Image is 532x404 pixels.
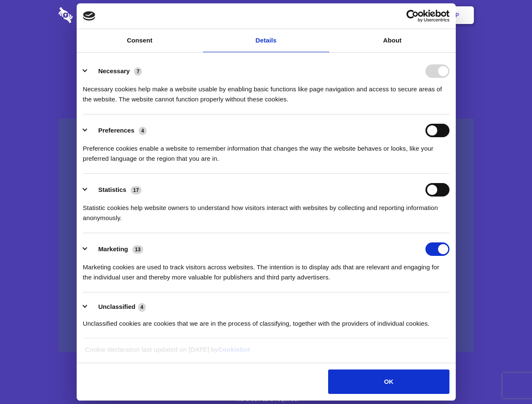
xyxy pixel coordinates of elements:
span: 4 [139,127,147,135]
div: Necessary cookies help make a website usable by enabling basic functions like page navigation and... [83,78,449,104]
div: Marketing cookies are used to track visitors across websites. The intention is to display ads tha... [83,256,449,282]
button: Unclassified (4) [83,302,151,312]
a: Cookiebot [218,346,250,353]
a: Consent [77,29,203,52]
button: Marketing (13) [83,242,149,256]
h1: Eliminate Slack Data Loss. [59,38,474,68]
button: Necessary (7) [83,64,147,78]
button: OK [328,369,449,394]
h4: Auto-redaction of sensitive data, encrypted data sharing and self-destructing private chats. Shar... [59,77,474,104]
a: Contact [342,2,380,28]
span: 4 [138,303,146,311]
span: 13 [132,245,143,254]
label: Marketing [98,245,128,252]
a: Pricing [247,2,284,28]
span: 7 [134,67,142,76]
a: Usercentrics Cookiebot - opens in a new window [376,10,449,22]
div: Statistic cookies help website owners to understand how visitors interact with websites by collec... [83,197,449,223]
label: Necessary [98,67,130,74]
a: About [329,29,456,52]
label: Statistics [98,186,126,193]
iframe: Drift Widget Chat Controller [490,362,522,394]
div: Preference cookies enable a website to remember information that changes the way the website beha... [83,137,449,164]
button: Statistics (17) [83,183,147,197]
img: logo [83,11,96,21]
img: logo-wordmark-white-trans-d4663122ce5f474addd5e946df7df03e33cb6a1c49d2221995e7729f52c070b2.svg [59,7,131,23]
div: Cookie declaration last updated on [DATE] by [79,345,453,361]
button: Preferences (4) [83,124,152,137]
a: Details [203,29,329,52]
div: Unclassified cookies are cookies that we are in the process of classifying, together with the pro... [83,312,449,329]
a: Wistia video thumbnail [59,119,474,352]
span: 17 [131,186,142,194]
label: Preferences [98,127,134,134]
a: Login [382,2,419,28]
